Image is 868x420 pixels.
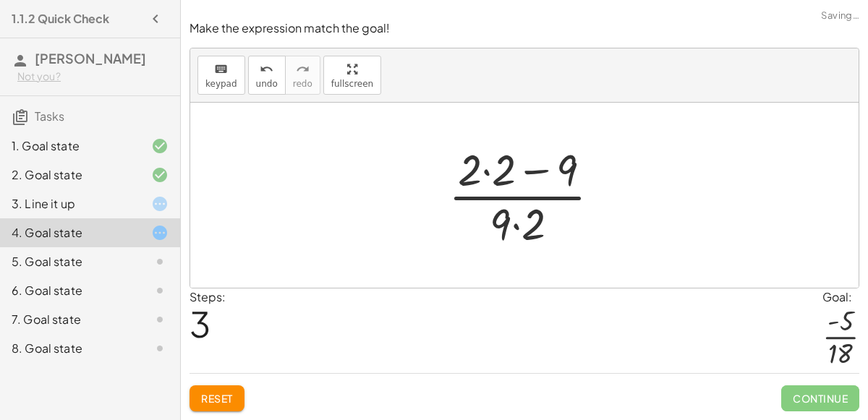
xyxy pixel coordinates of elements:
button: Reset [190,385,244,411]
i: redo [296,61,310,78]
div: 2. Goal state [12,166,128,184]
div: 3. Line it up [12,195,128,213]
p: Make the expression match the goal! [190,20,859,37]
span: undo [256,79,278,89]
span: fullscreen [331,79,373,89]
i: Task not started. [151,340,169,357]
i: Task not started. [151,253,169,270]
div: Not you? [17,69,169,84]
div: 7. Goal state [12,311,128,328]
i: Task not started. [151,311,169,328]
span: 3 [190,301,210,346]
div: Goal: [822,288,859,306]
h4: 1.1.2 Quick Check [12,10,109,27]
span: Tasks [35,108,64,124]
button: keyboardkeypad [197,56,245,95]
button: undoundo [248,56,286,95]
i: Task started. [151,224,169,241]
div: 1. Goal state [12,137,128,155]
div: 6. Goal state [12,282,128,299]
span: [PERSON_NAME] [35,50,146,67]
span: Saving… [821,9,859,23]
span: redo [293,79,312,89]
i: Task finished and correct. [151,137,169,155]
i: Task started. [151,195,169,213]
span: Reset [201,392,233,405]
button: redoredo [285,56,320,95]
button: fullscreen [323,56,381,95]
span: keypad [205,79,237,89]
i: Task not started. [151,282,169,299]
label: Steps: [190,289,226,304]
i: keyboard [214,61,228,78]
div: 5. Goal state [12,253,128,270]
div: 4. Goal state [12,224,128,241]
i: undo [260,61,273,78]
div: 8. Goal state [12,340,128,357]
i: Task finished and correct. [151,166,169,184]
